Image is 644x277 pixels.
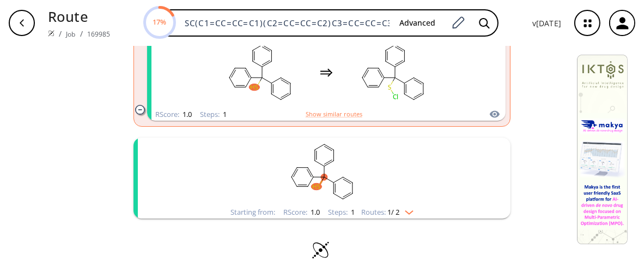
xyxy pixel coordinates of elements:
[211,38,309,107] svg: SC(c1ccccc1)(c1ccccc1)c1ccccc1
[344,38,442,107] svg: ClSC(c1ccccc1)(c1ccccc1)c1ccccc1
[309,207,320,217] span: 1.0
[349,207,355,217] span: 1
[87,30,111,39] a: 169985
[66,30,75,39] a: Job
[48,30,54,37] img: Spaya logo
[399,206,414,215] img: Down
[178,17,391,28] input: Enter SMILES
[328,209,355,216] div: Steps :
[59,28,62,39] li: /
[181,109,192,119] span: 1.0
[200,111,227,118] div: Steps :
[155,111,192,118] div: RScore :
[306,109,362,119] button: Show similar routes
[48,7,111,27] p: Route
[230,209,275,216] div: Starting from:
[577,55,628,244] img: Banner
[80,28,83,39] li: /
[283,209,320,216] div: RScore :
[180,138,464,206] svg: SC(c1ccccc1)(c1ccccc1)c1ccccc1
[153,17,166,27] text: 17%
[361,209,414,216] div: Routes:
[391,13,444,33] button: Advanced
[532,17,561,29] p: v [DATE]
[387,209,399,216] span: 1 / 2
[221,109,227,119] span: 1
